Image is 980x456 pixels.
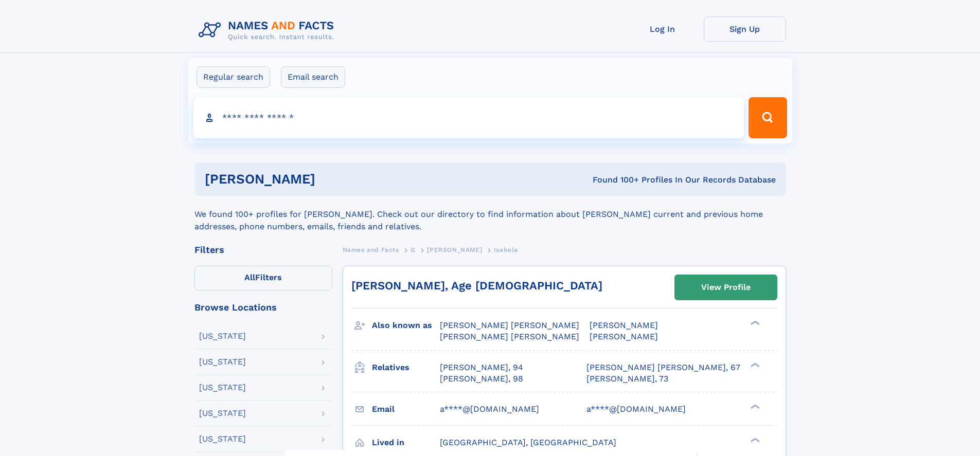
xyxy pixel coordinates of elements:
div: [US_STATE] [199,435,246,443]
a: Sign Up [704,16,786,42]
div: ❯ [748,361,760,368]
span: [PERSON_NAME] [PERSON_NAME] [440,332,579,341]
label: Filters [194,266,332,290]
span: [PERSON_NAME] [590,320,658,330]
div: ❯ [748,436,760,443]
span: [GEOGRAPHIC_DATA], [GEOGRAPHIC_DATA] [440,437,616,447]
h3: Email [372,400,440,418]
a: [PERSON_NAME], 73 [586,373,668,385]
a: View Profile [675,275,777,300]
a: G [411,243,416,256]
a: [PERSON_NAME] [427,243,482,256]
span: Isabela [494,246,518,253]
a: Log In [621,16,704,42]
a: [PERSON_NAME], Age [DEMOGRAPHIC_DATA] [351,279,602,292]
a: Names and Facts [343,243,399,256]
h3: Also known as [372,317,440,334]
span: [PERSON_NAME] [590,332,658,341]
div: ❯ [748,320,760,326]
div: We found 100+ profiles for [PERSON_NAME]. Check out our directory to find information about [PERS... [194,196,786,233]
div: [US_STATE] [199,409,246,417]
div: Found 100+ Profiles In Our Records Database [454,174,776,186]
span: All [244,272,255,282]
div: View Profile [701,276,751,299]
div: [US_STATE] [199,384,246,392]
div: Filters [194,245,332,254]
label: Regular search [197,66,270,88]
div: ❯ [748,403,760,410]
h3: Lived in [372,434,440,451]
h3: Relatives [372,359,440,376]
span: [PERSON_NAME] [PERSON_NAME] [440,320,579,330]
img: Logo Names and Facts [194,16,343,44]
div: [US_STATE] [199,332,246,340]
label: Email search [281,66,345,88]
span: [PERSON_NAME] [427,246,482,253]
h1: [PERSON_NAME] [205,173,454,186]
span: G [411,246,416,253]
div: [US_STATE] [199,358,246,366]
a: [PERSON_NAME], 98 [440,373,523,385]
a: [PERSON_NAME] [PERSON_NAME], 67 [586,362,740,373]
input: search input [193,97,744,138]
div: Browse Locations [194,303,332,312]
button: Search Button [749,97,787,138]
a: [PERSON_NAME], 94 [440,362,523,373]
